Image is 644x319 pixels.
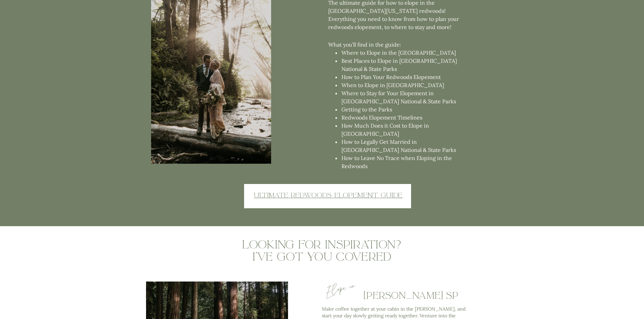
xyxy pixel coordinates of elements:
[341,113,474,122] li: Redwoods Elopement Timelines
[341,138,474,154] li: How to Legally Get Married in [GEOGRAPHIC_DATA] National & State Parks
[341,73,474,81] li: How to Plan Your Redwoods Elopement
[338,291,484,301] h2: [PERSON_NAME] SP
[328,41,474,170] div: What you'll find in the guide:
[322,275,365,306] p: Elope in
[341,154,474,170] li: How to Leave No Trace when Eloping in the Redwoods
[341,57,474,73] li: Best Places to Elope in [GEOGRAPHIC_DATA] National & State Parks
[237,239,407,264] h1: Looking for inspiration? I've got you covered
[341,81,474,89] li: When to Elope in [GEOGRAPHIC_DATA]
[341,49,474,57] li: Where to Elope in the [GEOGRAPHIC_DATA]
[237,191,420,202] a: Ultimate redwoods elopement guide
[254,191,403,200] u: Ultimate redwoods elopement guide
[341,122,474,138] li: How Much Does it Cost to Elope in [GEOGRAPHIC_DATA]
[341,89,474,105] li: Where to Stay for Your Elopement in [GEOGRAPHIC_DATA] National & State Parks
[341,105,474,113] li: Getting to the Parks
